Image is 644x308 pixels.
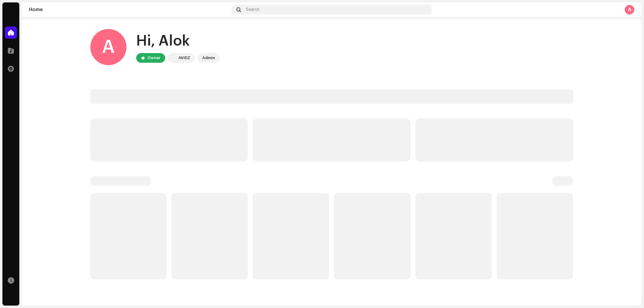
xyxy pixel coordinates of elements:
[246,7,260,12] span: Search
[625,5,634,14] div: A
[178,54,190,62] div: AVIDZ
[90,29,127,65] div: A
[147,54,160,62] div: Owner
[202,54,215,62] div: Admin
[169,54,176,62] img: 10d72f0b-d06a-424f-aeaa-9c9f537e57b6
[136,31,220,51] div: Hi, Alok
[29,7,229,12] div: Home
